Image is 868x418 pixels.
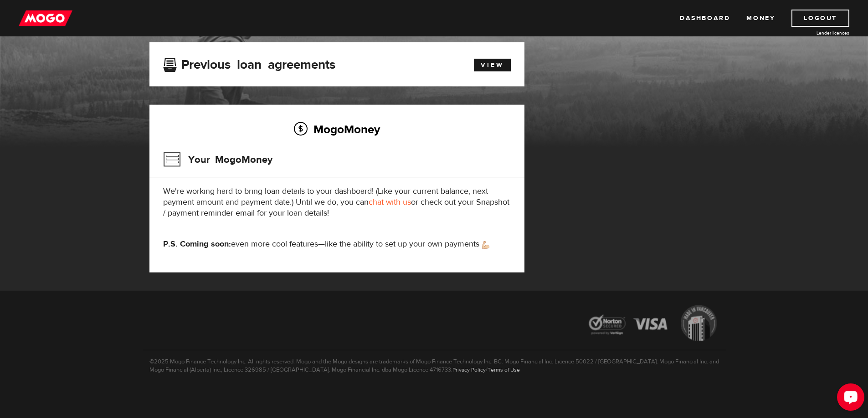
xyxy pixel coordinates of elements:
[163,120,511,139] h2: MogoMoney
[163,57,335,69] h3: Previous loan agreements
[452,366,486,373] a: Privacy Policy
[369,197,411,207] a: chat with us
[580,298,726,350] img: legal-icons-92a2ffecb4d32d839781d1b4e4802d7b.png
[830,380,868,418] iframe: LiveChat chat widget
[482,241,489,249] img: strong arm emoji
[163,239,511,250] p: even more cool features—like the ability to set up your own payments
[680,10,730,27] a: Dashboard
[19,10,72,27] img: mogo_logo-11ee424be714fa7cbb0f0f49df9e16ec.png
[488,366,520,373] a: Terms of Use
[781,30,849,36] a: Lender licences
[143,350,726,374] p: ©2025 Mogo Finance Technology Inc. All rights reserved. Mogo and the Mogo designs are trademarks ...
[791,10,849,27] a: Logout
[474,59,511,71] a: View
[163,148,272,171] h3: Your MogoMoney
[163,186,511,219] p: We're working hard to bring loan details to your dashboard! (Like your current balance, next paym...
[163,239,231,249] strong: P.S. Coming soon:
[746,10,775,27] a: Money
